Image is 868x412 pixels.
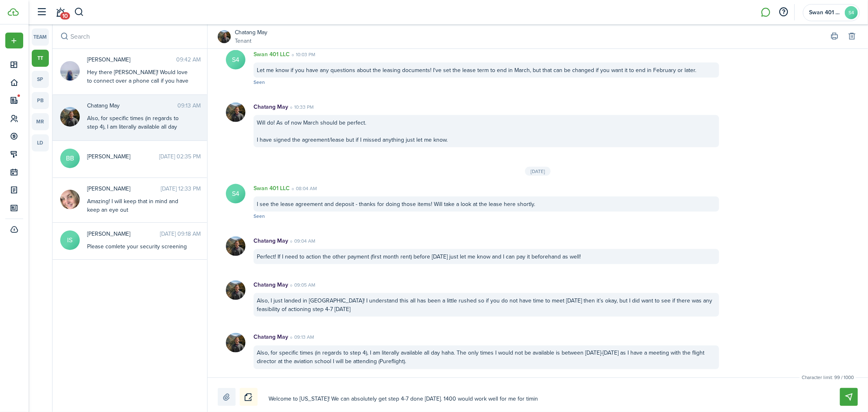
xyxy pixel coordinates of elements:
img: Chatang May [60,107,80,127]
button: Open menu [5,33,23,48]
img: Olivia McQueen [60,61,80,81]
p: Swan 401 LLC [254,184,290,193]
avatar-text: S4 [226,184,245,204]
div: Also, for specific times (in regards to step 4), I am literally available all day haha. The only ... [87,114,189,174]
span: Olivia McQueen [87,55,176,64]
a: sp [32,71,49,88]
p: Chatang May [254,237,288,245]
div: I see the lease agreement and deposit - thanks for doing those items! Will take a look at the lea... [254,197,719,212]
button: Print [829,31,840,42]
span: 10 [60,12,70,20]
div: Also, for specific times (in regards to step 4), I am literally available all day haha. The only ... [254,346,719,369]
p: Chatang May [254,103,288,111]
p: Swan 401 LLC [254,50,290,59]
time: 09:42 AM [176,55,201,64]
span: Joelle Bass [87,184,161,193]
a: mr [32,113,49,130]
time: [DATE] 12:33 PM [161,184,201,193]
time: 08:04 AM [290,185,317,192]
button: Search [59,31,70,42]
img: Joelle Bass [60,190,80,209]
span: Isaak Swan [87,230,160,238]
avatar-text: IS [60,230,80,250]
span: Swan 401 LLC [809,10,842,15]
div: Amazing! I will keep that in mind and keep an eye out [87,197,189,214]
a: Chatang May [235,28,267,37]
time: [DATE] 02:35 PM [159,152,201,161]
time: 10:33 PM [288,103,314,111]
img: TenantCloud [8,8,19,16]
time: 09:04 AM [288,237,315,245]
p: Chatang May [254,281,288,289]
div: Let me know if you have any questions about the leasing documents! I've set the lease term to end... [254,63,719,78]
img: Chatang May [226,103,245,122]
time: [DATE] 09:18 AM [160,230,201,238]
a: tt [32,50,49,67]
avatar-text: S4 [845,6,858,19]
div: [DATE] [525,167,551,176]
input: search [52,24,207,48]
button: Delete [846,31,858,42]
div: Will do! As of now March should be perfect. I have signed the agreement/lease but if I missed any... [254,115,719,147]
img: Chatang May [226,333,245,353]
span: Bertha Blake [87,152,159,161]
div: Perfect! If I need to action the other payment (first month rent) before [DATE] just let me know ... [254,249,719,264]
avatar-text: S4 [226,50,245,70]
time: 09:13 AM [177,101,201,110]
div: Please comlete your security screening [87,242,189,251]
a: ld [32,134,49,151]
button: Send [840,388,858,406]
button: Open sidebar [34,4,50,20]
button: Search [74,5,84,19]
span: Seen [254,213,265,220]
a: pb [32,92,49,109]
button: Notice [240,388,258,406]
a: Tenant [235,37,267,45]
div: Hey there [PERSON_NAME]! Would love to connect over a phone call if you have a moment to talk abo... [87,68,189,102]
span: Chatang May [87,101,177,110]
time: 10:03 PM [290,51,315,58]
img: Chatang May [226,281,245,300]
img: Chatang May [218,30,231,43]
avatar-text: BB [60,149,80,168]
button: Open resource center [777,5,791,19]
div: Also, I just landed in [GEOGRAPHIC_DATA]! I understand this all has been a little rushed so if yo... [254,293,719,317]
span: Seen [254,79,265,86]
a: Notifications [53,2,68,23]
small: Character limit: 99 / 1000 [800,374,856,381]
p: Chatang May [254,333,288,342]
a: team [32,28,49,46]
time: 09:13 AM [288,334,314,341]
time: 09:05 AM [288,281,315,289]
img: Chatang May [226,237,245,256]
